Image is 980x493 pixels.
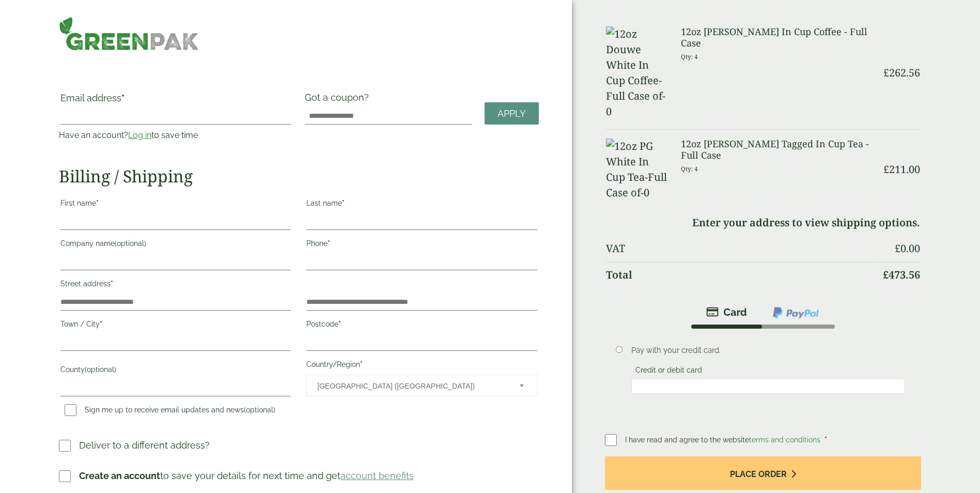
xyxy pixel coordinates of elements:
[883,268,889,282] span: £
[606,138,669,201] img: 12oz PG White In Cup Tea-Full Case of-0
[883,66,920,80] bdi: 262.56
[342,199,345,207] abbr: required
[60,94,291,108] label: Email address
[605,456,922,490] button: Place order
[79,469,414,483] p: to save your details for next time and get
[306,357,537,375] label: Country/Region
[883,268,920,282] bdi: 473.56
[883,162,920,176] bdi: 211.00
[625,436,822,444] span: I have read and agree to the website
[59,166,539,186] h2: Billing / Shipping
[60,362,291,380] label: County
[121,93,125,103] abbr: required
[340,470,414,481] a: account benefits
[681,165,698,173] small: Qty: 4
[65,404,76,416] input: Sign me up to receive email updates and news(optional)
[681,53,698,60] small: Qty: 4
[128,130,151,140] a: Log in
[485,102,539,125] a: Apply
[749,436,820,444] a: terms and conditions
[79,438,210,452] p: Deliver to a different address?
[85,365,116,374] span: (optional)
[306,236,537,254] label: Phone
[100,320,102,328] abbr: required
[306,317,537,334] label: Postcode
[606,236,876,261] th: VAT
[115,239,146,248] span: (optional)
[883,162,889,176] span: £
[606,262,876,287] th: Total
[497,108,526,119] span: Apply
[883,66,889,80] span: £
[79,470,160,481] strong: Create an account
[60,236,291,254] label: Company name
[606,210,921,235] td: Enter your address to view shipping options.
[111,280,113,288] abbr: required
[338,320,341,328] abbr: required
[328,239,330,248] abbr: required
[60,317,291,334] label: Town / City
[681,26,876,49] h3: 12oz [PERSON_NAME] In Cup Coffee - Full Case
[606,26,669,119] img: 12oz Douwe White In Cup Coffee-Full Case of-0
[772,306,820,319] img: ppcp-gateway.png
[96,199,99,207] abbr: required
[631,345,905,356] p: Pay with your credit card.
[60,406,279,417] label: Sign me up to receive email updates and news
[681,138,876,161] h3: 12oz [PERSON_NAME] Tagged In Cup Tea - Full Case
[317,375,505,397] span: United Kingdom (UK)
[59,17,199,51] img: GreenPak Supplies
[244,406,275,414] span: (optional)
[305,92,373,108] label: Got a coupon?
[306,375,537,396] span: Country/Region
[59,129,292,142] p: Have an account? to save time
[634,381,902,391] iframe: Secure payment input frame
[895,241,920,255] bdi: 0.00
[60,196,291,213] label: First name
[706,306,747,318] img: stripe.png
[60,276,291,294] label: Street address
[895,241,900,255] span: £
[360,360,363,368] abbr: required
[631,366,706,377] label: Credit or debit card
[306,196,537,213] label: Last name
[825,436,827,444] abbr: required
